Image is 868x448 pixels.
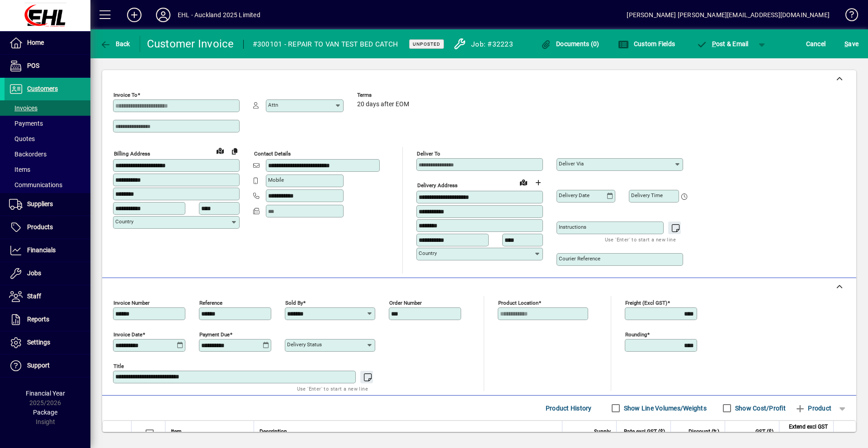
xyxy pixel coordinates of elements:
span: GST ($) [755,427,774,437]
a: View on map [516,175,531,189]
mat-label: Courier Reference [559,255,600,262]
span: Item [171,427,182,437]
mat-label: Delivery date [559,192,590,198]
span: 20 days after EOM [357,101,409,108]
span: Back [100,40,130,47]
span: Supply [594,427,611,437]
a: POS [5,55,90,77]
button: Back [98,36,132,52]
span: Settings [27,339,50,346]
mat-label: Title [113,363,124,369]
button: Custom Fields [616,36,677,52]
button: Product History [542,400,595,416]
a: Jobs [5,262,90,285]
span: Reports [27,316,49,323]
span: Financials [27,246,56,254]
button: Add [120,7,149,23]
span: P [712,40,716,47]
button: Save [842,36,861,52]
span: Package [33,409,57,416]
span: Staff [27,292,41,300]
a: Reports [5,308,90,331]
span: POS [27,62,39,69]
span: Customers [27,85,58,92]
span: Quotes [9,135,35,142]
div: EHL - Auckland 2025 Limited [178,8,260,22]
span: Description [259,427,287,437]
mat-label: Freight (excl GST) [625,300,667,306]
span: Rate excl GST ($) [624,427,665,437]
span: Backorders [9,151,47,158]
mat-label: Country [115,218,133,225]
mat-label: Rounding [625,331,647,338]
span: Discount (%) [689,427,719,437]
mat-label: Deliver via [559,160,584,167]
app-page-header-button: Back [90,36,140,52]
a: Home [5,32,90,54]
a: Communications [5,177,90,193]
div: [PERSON_NAME] [PERSON_NAME][EMAIL_ADDRESS][DOMAIN_NAME] [627,8,830,22]
span: Communications [9,181,62,189]
a: Invoices [5,100,90,116]
mat-label: Attn [268,102,278,108]
mat-label: Sold by [285,300,303,306]
label: Show Line Volumes/Weights [622,404,707,413]
button: Documents (0) [538,36,602,52]
span: Jobs [27,269,41,277]
mat-label: Deliver To [417,151,440,157]
a: Job: #32223 [446,35,515,52]
span: Custom Fields [618,40,675,47]
span: Support [27,362,50,369]
span: Home [27,39,44,46]
a: Staff [5,285,90,308]
a: Backorders [5,146,90,162]
mat-hint: Use 'Enter' to start a new line [297,383,368,394]
mat-label: Order number [389,300,422,306]
span: Financial Year [26,390,65,397]
span: Extend excl GST ($) [785,422,828,442]
span: Cancel [806,37,826,51]
span: Terms [357,92,411,98]
mat-label: Instructions [559,224,586,230]
mat-label: Reference [199,300,222,306]
mat-label: Delivery status [287,341,322,348]
mat-label: Product location [498,300,538,306]
span: ave [844,37,859,51]
span: Items [9,166,30,173]
button: Product [790,400,836,416]
a: Suppliers [5,193,90,216]
mat-label: Country [419,250,437,256]
mat-label: Invoice date [113,331,142,338]
a: Support [5,354,90,377]
a: Financials [5,239,90,262]
span: Product [795,401,831,415]
div: #300101 - REPAIR TO VAN TEST BED CATCH [253,37,398,52]
mat-label: Invoice number [113,300,150,306]
a: Knowledge Base [839,2,857,31]
a: Quotes [5,131,90,146]
button: Copy to Delivery address [227,144,242,158]
div: Job: #32223 [471,37,513,52]
mat-label: Delivery time [631,192,663,198]
span: Unposted [413,41,440,47]
mat-label: Payment due [199,331,230,338]
mat-label: Invoice To [113,92,137,98]
span: Payments [9,120,43,127]
a: Payments [5,116,90,131]
button: Cancel [804,36,828,52]
button: Choose address [531,175,545,190]
span: S [844,40,848,47]
span: ost & Email [696,40,749,47]
mat-hint: Use 'Enter' to start a new line [605,234,676,245]
span: Invoices [9,104,38,112]
label: Show Cost/Profit [733,404,786,413]
a: Items [5,162,90,177]
span: Products [27,223,53,231]
a: View on map [213,143,227,158]
button: Profile [149,7,178,23]
span: Documents (0) [541,40,599,47]
span: Product History [546,401,592,415]
div: Customer Invoice [147,37,234,51]
span: Suppliers [27,200,53,207]
a: Settings [5,331,90,354]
